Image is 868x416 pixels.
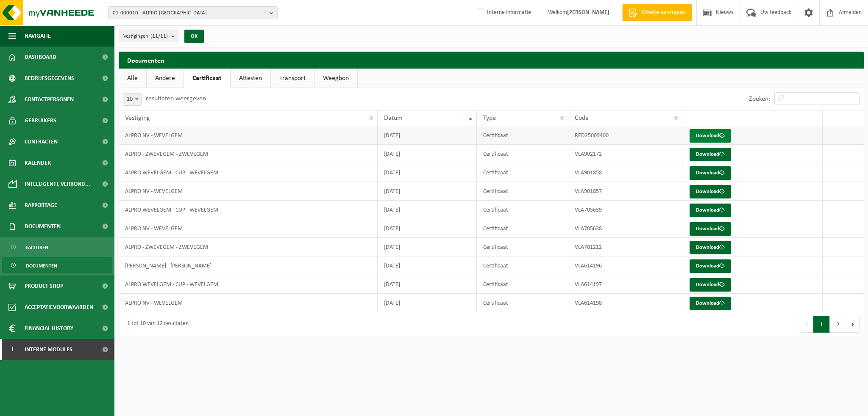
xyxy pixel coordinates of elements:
[690,297,731,310] a: Download
[477,238,569,256] td: Certificaat
[378,275,477,294] td: [DATE]
[119,145,378,163] td: ALPRO - ZWEVEGEM - ZWEVEGEM
[25,174,90,195] span: Intelligente verbond...
[119,275,378,294] td: ALPRO WEVELGEM - CUP - WEVELGEM
[108,6,278,19] button: 01-000010 - ALPRO [GEOGRAPHIC_DATA]
[25,216,61,237] span: Documenten
[813,316,830,333] button: 1
[2,239,112,255] a: Facturen
[568,201,682,219] td: VLA705639
[123,317,189,332] div: 1 tot 10 van 12 resultaten
[477,201,569,219] td: Certificaat
[378,238,477,256] td: [DATE]
[830,316,846,333] button: 2
[314,69,357,88] a: Weegbon
[125,115,150,121] span: Vestiging
[567,9,609,16] strong: [PERSON_NAME]
[26,258,57,274] span: Documenten
[119,256,378,275] td: [PERSON_NAME] - [PERSON_NAME]
[25,25,51,47] span: Navigatie
[147,69,184,88] a: Andere
[690,185,731,198] a: Download
[568,163,682,182] td: VLA901858
[640,8,688,17] span: Offerte aanvragen
[690,148,731,161] a: Download
[568,145,682,163] td: VLA902172
[25,110,56,131] span: Gebruikers
[568,275,682,294] td: VLA614197
[378,145,477,163] td: [DATE]
[8,339,16,360] span: I
[119,30,179,42] button: Vestigingen(11/11)
[477,163,569,182] td: Certificaat
[477,126,569,145] td: Certificaat
[119,52,864,68] h2: Documenten
[690,222,731,236] a: Download
[475,6,531,19] label: Interne informatie
[119,294,378,312] td: ALPRO NV - WEVELGEM
[119,163,378,182] td: ALPRO WEVELGEM - CUP - WEVELGEM
[150,33,168,39] count: (11/11)
[800,316,813,333] button: Previous
[119,69,146,88] a: Alle
[2,257,112,273] a: Documenten
[184,69,230,88] a: Certificaat
[483,115,496,121] span: Type
[25,297,93,318] span: Acceptatievoorwaarden
[378,219,477,238] td: [DATE]
[690,241,731,254] a: Download
[477,275,569,294] td: Certificaat
[477,256,569,275] td: Certificaat
[477,182,569,201] td: Certificaat
[568,294,682,312] td: VLA614198
[113,7,266,19] span: 01-000010 - ALPRO [GEOGRAPHIC_DATA]
[378,126,477,145] td: [DATE]
[384,115,403,121] span: Datum
[25,195,57,216] span: Rapportage
[123,94,141,105] span: 10
[477,145,569,163] td: Certificaat
[123,93,142,106] span: 10
[146,95,206,102] label: resultaten weergeven
[271,69,314,88] a: Transport
[123,30,168,43] span: Vestigingen
[25,89,74,110] span: Contactpersonen
[25,339,72,360] span: Interne modules
[568,219,682,238] td: VLA705638
[568,238,682,256] td: VLA701212
[119,238,378,256] td: ALPRO - ZWEVEGEM - ZWEVEGEM
[25,68,74,89] span: Bedrijfsgegevens
[378,294,477,312] td: [DATE]
[119,182,378,201] td: ALPRO NV - WEVELGEM
[231,69,270,88] a: Attesten
[119,219,378,238] td: ALPRO NV - WEVELGEM
[25,152,51,174] span: Kalender
[690,204,731,217] a: Download
[25,275,63,297] span: Product Shop
[622,4,692,21] a: Offerte aanvragen
[378,163,477,182] td: [DATE]
[119,126,378,145] td: ALPRO NV - WEVELGEM
[25,47,56,68] span: Dashboard
[477,294,569,312] td: Certificaat
[25,318,73,339] span: Financial History
[26,240,48,256] span: Facturen
[25,131,58,152] span: Contracten
[477,219,569,238] td: Certificaat
[568,126,682,145] td: RED25009400
[690,278,731,292] a: Download
[690,166,731,180] a: Download
[568,182,682,201] td: VLA901857
[690,129,731,143] a: Download
[184,30,204,43] button: OK
[846,316,860,333] button: Next
[690,259,731,273] a: Download
[378,256,477,275] td: [DATE]
[568,256,682,275] td: VLA614196
[378,201,477,219] td: [DATE]
[378,182,477,201] td: [DATE]
[749,96,770,102] label: Zoeken:
[119,201,378,219] td: ALPRO WEVELGEM - CUP - WEVELGEM
[575,115,589,121] span: Code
